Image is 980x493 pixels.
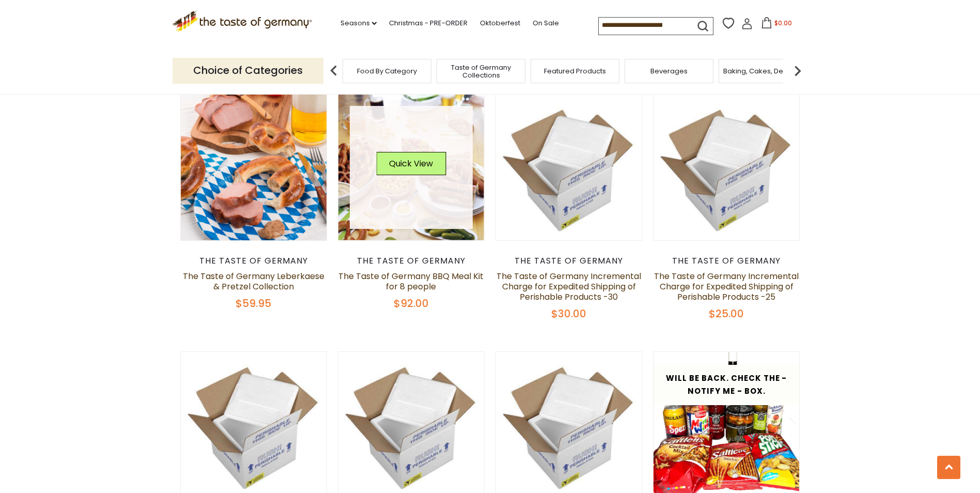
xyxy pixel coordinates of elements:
img: The Taste of Germany Incremental Charge for Expedited Shipping of Perishable Products -25 [654,95,800,241]
img: next arrow [787,60,808,81]
div: The Taste of Germany [180,256,328,266]
a: The Taste of Germany Leberkaese & Pretzel Collection [183,270,324,292]
img: The Taste of Germany Leberkaese & Pretzel Collection [181,95,327,241]
p: Choice of Categories [173,58,323,83]
a: Beverages [650,67,688,75]
button: $0.00 [755,17,799,33]
div: The Taste of Germany [495,256,643,266]
a: Christmas - PRE-ORDER [389,18,468,29]
div: The Taste of Germany [338,256,485,266]
span: $25.00 [709,306,744,321]
a: Taste of Germany Collections [440,64,522,79]
img: The Taste of Germany Incremental Charge for Expedited Shipping of Perishable Products -30 [496,95,642,241]
a: Baking, Cakes, Desserts [723,67,803,75]
a: The Taste of Germany Incremental Charge for Expedited Shipping of Perishable Products -25 [654,270,799,303]
span: $92.00 [394,296,429,311]
a: Featured Products [544,67,606,75]
img: previous arrow [323,60,344,81]
a: Oktoberfest [480,18,520,29]
a: On Sale [533,18,559,29]
div: The Taste of Germany [653,256,800,266]
span: $30.00 [551,306,586,321]
a: The Taste of Germany BBQ Meal Kit for 8 people [338,270,484,292]
button: Quick View [376,152,446,175]
a: The Taste of Germany Incremental Charge for Expedited Shipping of Perishable Products -30 [496,270,641,303]
span: $59.95 [236,296,271,311]
img: The Taste of Germany BBQ Meal Kit for 8 people [338,95,485,241]
a: Seasons [340,18,377,29]
a: Food By Category [357,67,417,75]
span: $0.00 [774,19,792,27]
